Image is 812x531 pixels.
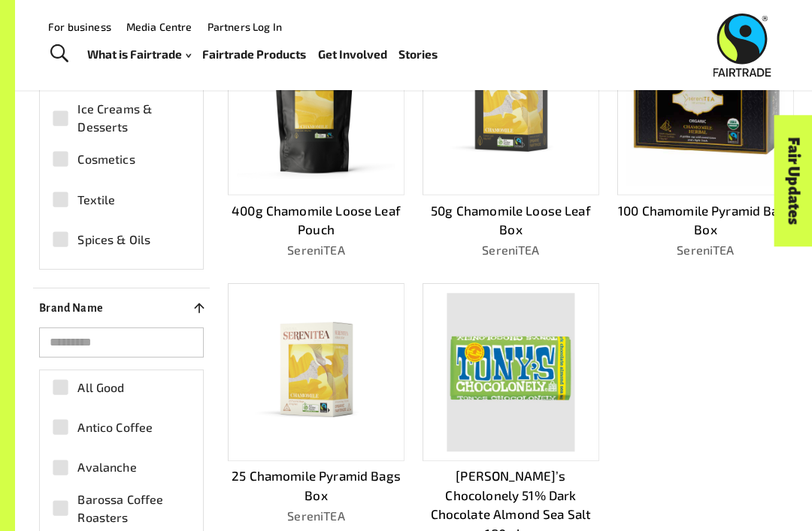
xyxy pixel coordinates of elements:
[77,490,183,526] span: Barossa Coffee Roasters
[398,44,438,65] a: Stories
[202,44,306,65] a: Fairtrade Products
[77,231,150,249] span: Spices & Oils
[228,507,404,525] p: SereniTEA
[126,20,192,33] a: Media Centre
[77,150,135,168] span: Cosmetics
[423,241,599,259] p: SereniTEA
[87,44,191,65] a: What is Fairtrade
[77,191,115,209] span: Textile
[77,100,183,136] span: Ice Creams & Desserts
[208,20,282,33] a: Partners Log In
[41,35,77,73] a: Toggle Search
[77,458,136,476] span: Avalanche
[423,201,599,240] p: 50g Chamomile Loose Leaf Box
[228,17,404,259] a: 400g Chamomile Loose Leaf PouchSereniTEA
[423,17,599,259] a: 50g Chamomile Loose Leaf BoxSereniTEA
[617,241,794,259] p: SereniTEA
[617,17,794,259] a: 100 Chamomile Pyramid Bags BoxSereniTEA
[714,14,771,77] img: Fairtrade Australia New Zealand logo
[228,241,404,259] p: SereniTEA
[48,20,111,33] a: For business
[77,418,153,436] span: Antico Coffee
[228,466,404,505] p: 25 Chamomile Pyramid Bags Box
[318,44,387,65] a: Get Involved
[617,201,794,240] p: 100 Chamomile Pyramid Bags Box
[228,201,404,240] p: 400g Chamomile Loose Leaf Pouch
[33,294,210,321] button: Brand Name
[39,299,104,317] p: Brand Name
[77,379,124,397] span: All Good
